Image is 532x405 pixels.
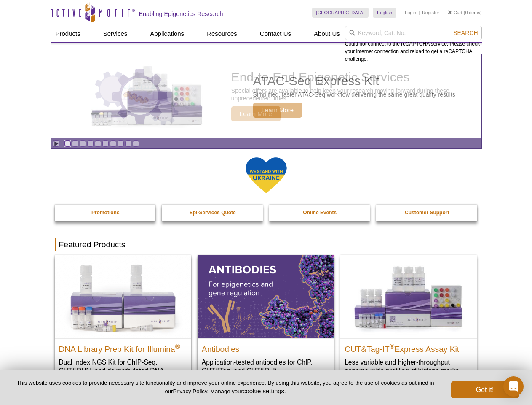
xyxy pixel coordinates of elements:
div: Could not connect to the reCAPTCHA service. Please check your internet connection and reload to g... [345,26,482,63]
a: Go to slide 6 [102,140,109,147]
h2: Enabling Epigenetics Research [139,10,223,18]
a: Login [405,10,416,16]
img: ATAC-Seq Express Kit [78,64,217,128]
sup: ® [175,343,180,350]
a: Go to slide 1 [64,140,71,147]
p: Simplified, faster ATAC-Seq workflow delivering the same great quality results [253,91,455,98]
input: Keyword, Cat. No. [345,26,482,40]
h2: Antibodies [202,341,330,354]
a: Go to slide 10 [133,140,139,147]
a: English [373,8,396,18]
a: Customer Support [376,205,478,221]
p: Application-tested antibodies for ChIP, CUT&Tag, and CUT&RUN. [202,358,330,375]
a: Products [51,26,86,42]
img: CUT&Tag-IT® Express Assay Kit [340,255,477,338]
a: [GEOGRAPHIC_DATA] [312,8,369,18]
p: Dual Index NGS Kit for ChIP-Seq, CUT&RUN, and ds methylated DNA assays. [59,358,187,383]
p: This website uses cookies to provide necessary site functionality and improve your online experie... [13,379,437,395]
p: Less variable and higher-throughput genome-wide profiling of histone marks​. [345,358,473,375]
a: ATAC-Seq Express Kit ATAC-Seq Express Kit Simplified, faster ATAC-Seq workflow delivering the sam... [51,54,481,138]
a: About Us [309,26,345,42]
a: Register [422,10,439,16]
a: Applications [145,26,189,42]
span: Learn More [253,103,302,118]
a: Toggle autoplay [53,140,59,147]
h2: Featured Products [55,238,478,251]
img: We Stand With Ukraine [245,157,287,194]
a: Cart [448,10,462,16]
strong: Epi-Services Quote [190,210,236,216]
a: Go to slide 5 [95,140,101,147]
strong: Customer Support [405,210,449,216]
a: Contact Us [255,26,296,42]
button: Got it! [451,381,519,398]
strong: Promotions [91,210,120,216]
img: All Antibodies [198,255,334,338]
a: Promotions [55,205,157,221]
img: DNA Library Prep Kit for Illumina [55,255,191,338]
h2: ATAC-Seq Express Kit [253,75,455,87]
button: cookie settings [243,387,284,394]
a: Privacy Policy [173,388,207,394]
a: Services [98,26,133,42]
a: Go to slide 7 [110,140,116,147]
a: Go to slide 8 [118,140,124,147]
div: Open Intercom Messenger [503,376,524,397]
li: (0 items) [448,8,482,18]
article: ATAC-Seq Express Kit [51,54,481,138]
a: Go to slide 4 [87,140,94,147]
a: DNA Library Prep Kit for Illumina DNA Library Prep Kit for Illumina® Dual Index NGS Kit for ChIP-... [55,255,191,391]
span: Search [453,30,478,36]
a: CUT&Tag-IT® Express Assay Kit CUT&Tag-IT®Express Assay Kit Less variable and higher-throughput ge... [340,255,477,383]
strong: Online Events [303,210,337,216]
sup: ® [390,343,395,350]
a: Go to slide 3 [80,140,86,147]
h2: CUT&Tag-IT Express Assay Kit [345,341,473,354]
li: | [419,8,420,18]
a: All Antibodies Antibodies Application-tested antibodies for ChIP, CUT&Tag, and CUT&RUN. [198,255,334,383]
a: Go to slide 2 [72,140,78,147]
a: Resources [202,26,242,42]
a: Epi-Services Quote [162,205,264,221]
h2: DNA Library Prep Kit for Illumina [59,341,187,354]
button: Search [451,29,480,37]
img: Your Cart [448,10,452,14]
a: Go to slide 9 [125,140,131,147]
a: Online Events [269,205,371,221]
